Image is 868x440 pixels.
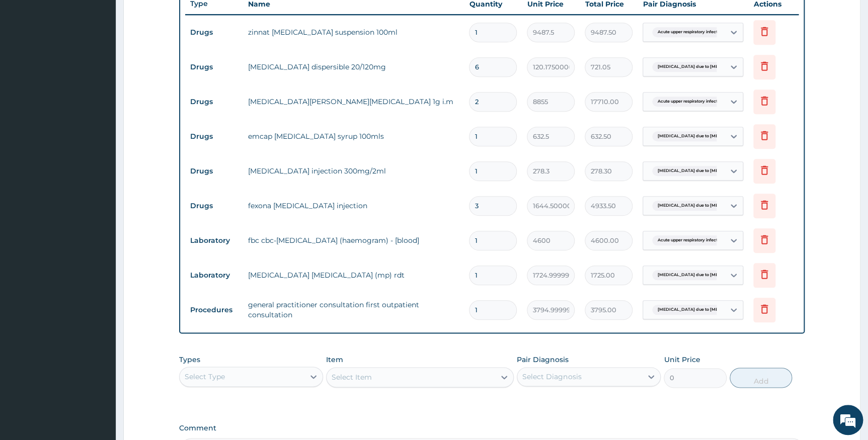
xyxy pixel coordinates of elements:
[652,166,766,176] span: [MEDICAL_DATA] due to [MEDICAL_DATA] mala...
[243,265,464,285] td: [MEDICAL_DATA] [MEDICAL_DATA] (mp) rdt
[243,230,464,250] td: fbc cbc-[MEDICAL_DATA] (haemogram) - [blood]
[5,275,192,310] textarea: Type your message and hit 'Enter'
[652,97,725,107] span: Acute upper respiratory infect...
[652,270,766,280] span: [MEDICAL_DATA] due to [MEDICAL_DATA] mala...
[243,161,464,181] td: [MEDICAL_DATA] injection 300mg/2ml
[522,372,581,382] div: Select Diagnosis
[185,301,243,319] td: Procedures
[185,231,243,250] td: Laboratory
[185,162,243,181] td: Drugs
[243,57,464,77] td: [MEDICAL_DATA] dispersible 20/120mg
[652,62,766,72] span: [MEDICAL_DATA] due to [MEDICAL_DATA] mala...
[243,22,464,42] td: zinnat [MEDICAL_DATA] suspension 100ml
[185,266,243,285] td: Laboratory
[517,355,569,365] label: Pair Diagnosis
[185,372,225,382] div: Select Type
[730,368,792,388] button: Add
[326,355,343,365] label: Item
[179,356,200,364] label: Types
[52,56,169,69] div: Chat with us now
[185,197,243,215] td: Drugs
[185,93,243,111] td: Drugs
[19,50,41,75] img: d_794563401_company_1708531726252_794563401
[185,23,243,42] td: Drugs
[664,355,700,365] label: Unit Price
[243,92,464,112] td: [MEDICAL_DATA][PERSON_NAME][MEDICAL_DATA] 1g i.m
[179,424,805,432] label: Comment
[58,127,139,228] span: We're online!
[185,58,243,76] td: Drugs
[652,27,725,37] span: Acute upper respiratory infect...
[652,235,725,245] span: Acute upper respiratory infect...
[243,126,464,146] td: emcap [MEDICAL_DATA] syrup 100mls
[652,305,766,315] span: [MEDICAL_DATA] due to [MEDICAL_DATA] mala...
[243,295,464,325] td: general practitioner consultation first outpatient consultation
[243,196,464,216] td: fexona [MEDICAL_DATA] injection
[652,131,766,141] span: [MEDICAL_DATA] due to [MEDICAL_DATA] mala...
[185,127,243,146] td: Drugs
[165,5,189,29] div: Minimize live chat window
[652,201,766,211] span: [MEDICAL_DATA] due to [MEDICAL_DATA] mala...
